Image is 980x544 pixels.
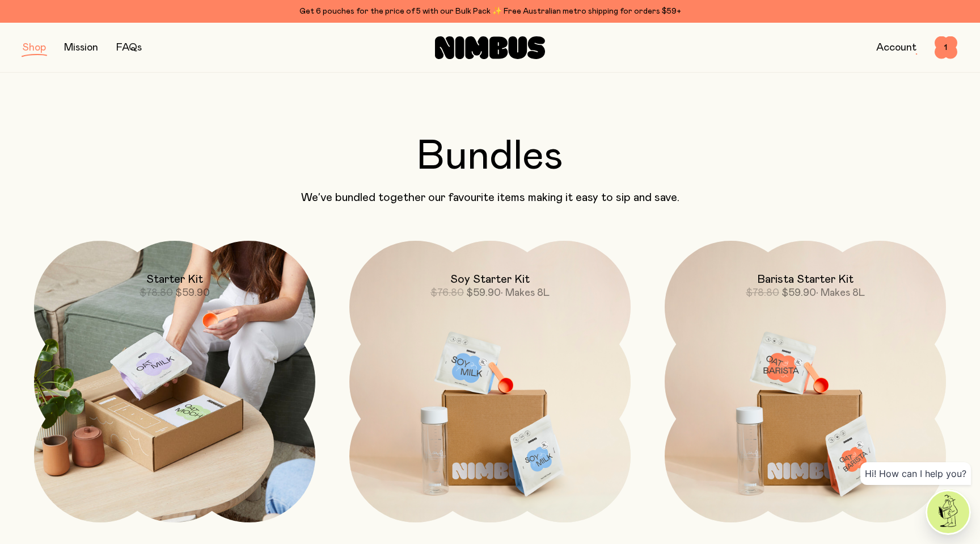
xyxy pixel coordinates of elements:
h2: Bundles [23,136,957,177]
span: $59.90 [175,288,210,298]
h2: Starter Kit [146,273,203,286]
p: We’ve bundled together our favourite items making it easy to sip and save. [23,191,957,204]
div: Get 6 pouches for the price of 5 with our Bulk Pack ✨ Free Australian metro shipping for orders $59+ [23,5,957,18]
span: $59.90 [466,288,501,298]
span: $78.80 [746,288,779,298]
span: $59.90 [782,288,816,298]
div: Hi! How can I help you? [860,462,971,485]
span: $76.80 [430,288,464,298]
button: 1 [935,36,957,59]
a: Starter Kit$78.80$59.90 [34,241,315,522]
a: Account [876,43,916,53]
a: Mission [64,43,98,53]
span: • Makes 8L [816,288,865,298]
a: Soy Starter Kit$76.80$59.90• Makes 8L [349,241,631,522]
h2: Barista Starter Kit [757,273,854,286]
span: $78.80 [140,288,173,298]
h2: Soy Starter Kit [450,273,530,286]
img: agent [927,491,969,533]
a: FAQs [116,43,142,53]
a: Barista Starter Kit$78.80$59.90• Makes 8L [665,241,946,522]
span: • Makes 8L [501,288,550,298]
